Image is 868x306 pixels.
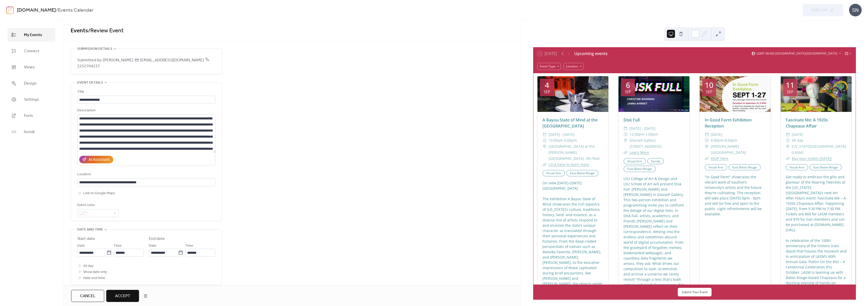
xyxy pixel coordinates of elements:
[24,113,33,119] span: Form
[786,132,790,138] div: ​
[77,56,209,70] span: 2252704237
[80,293,95,299] span: Cancel
[17,6,56,15] a: [DOMAIN_NAME]
[792,143,847,156] span: [US_STATE][GEOGRAPHIC_DATA] (LASM)
[8,109,55,122] a: Form
[549,143,603,161] span: [GEOGRAPHIC_DATA] at the [PERSON_NAME][GEOGRAPHIC_DATA], 5th floor
[83,269,107,275] span: Show date only
[549,162,589,167] a: Click here to learn more
[83,275,105,281] span: Hide end time
[56,6,58,15] b: /
[77,108,214,114] div: Description
[24,64,35,70] span: Views
[711,156,728,161] a: RSVP Here
[705,156,709,162] div: ​
[79,156,113,163] button: AI Assistant
[6,6,14,14] img: logo
[711,137,723,143] span: 6:00pm
[781,174,852,296] div: Get ready to embrace the glitz and glamour of the Roaring Twenties at the [US_STATE][GEOGRAPHIC_D...
[149,243,156,249] span: Date
[77,46,112,52] span: Submission details
[705,132,709,138] div: ​
[83,263,93,269] span: All day
[24,81,37,87] span: Design
[542,117,598,129] a: A Bayou State of Mind at the [GEOGRAPHIC_DATA]
[849,4,862,16] div: SN
[625,90,631,94] div: Sep
[106,290,139,302] button: Accept
[623,149,628,156] div: ​
[705,137,709,143] div: ​
[723,137,725,143] span: -
[626,81,630,89] div: 6
[786,117,828,129] a: Fascinate Me: A 1920s Chapeaux Affair
[786,81,794,89] div: 11
[700,174,771,217] div: "In Good Form" showcases the vibrant work of Southern University's artists and the future they're...
[544,90,550,94] div: Sep
[149,236,165,242] div: End date
[630,131,644,137] span: 12:00pm
[71,25,88,36] a: Events
[792,156,832,161] a: Buy your tickets [DATE]!
[549,137,563,143] span: 10:00am
[725,137,737,143] span: 8:00pm
[786,137,790,143] div: ​
[77,57,215,69] span: Submitted by: [PERSON_NAME] [EMAIL_ADDRESS][DOMAIN_NAME]
[115,293,130,299] span: Accept
[77,227,103,233] span: Date and time
[705,81,713,89] div: 10
[542,162,547,168] div: ​
[787,90,793,94] div: Sep
[645,131,658,137] span: 1:00pm
[542,143,547,149] div: ​
[623,137,628,143] div: ​
[792,132,803,138] span: [DATE]
[542,137,547,143] div: ​
[792,137,803,143] span: All day
[563,137,564,143] span: -
[757,52,837,55] span: (GMT-06:00) [GEOGRAPHIC_DATA]/[GEOGRAPHIC_DATA]
[77,89,214,95] div: Title
[630,150,649,155] a: Learn More
[623,131,628,137] div: ​
[623,117,640,123] a: Disk Full
[623,125,628,132] div: ​
[88,25,124,36] span: / Review Event
[77,236,95,242] div: Start date
[71,290,104,302] button: Cancel
[77,80,103,86] span: Event details
[630,137,684,149] span: Glassell Gallery [STREET_ADDRESS]
[24,97,39,103] span: Settings
[8,93,55,106] a: Settings
[786,143,790,149] div: ​
[114,243,122,249] span: Time
[542,132,547,138] div: ​
[705,117,752,129] a: In Good Form Exhibition Reception
[24,129,34,135] span: Install
[8,60,55,74] a: Views
[711,132,722,138] span: [DATE]
[786,156,790,162] div: ​
[58,6,93,15] b: Events Calendar
[644,131,645,137] span: -
[711,143,766,156] span: [PERSON_NAME] [GEOGRAPHIC_DATA]
[549,132,575,138] span: [DATE] - [DATE]
[8,28,55,42] a: My Events
[8,125,55,139] a: Install
[8,44,55,58] a: Connect
[77,171,214,177] div: Location
[83,190,115,196] span: Link to Google Maps
[185,243,193,249] span: Time
[24,32,42,38] span: My Events
[706,90,712,94] div: Sep
[545,81,549,89] div: 4
[77,202,118,208] div: Event color
[630,125,656,132] span: [DATE] - [DATE]
[564,137,577,143] span: 5:00pm
[24,48,39,54] span: Connect
[678,288,712,296] button: Submit Your Event
[8,76,55,90] a: Design
[77,243,85,249] span: Date
[89,157,110,163] div: AI Assistant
